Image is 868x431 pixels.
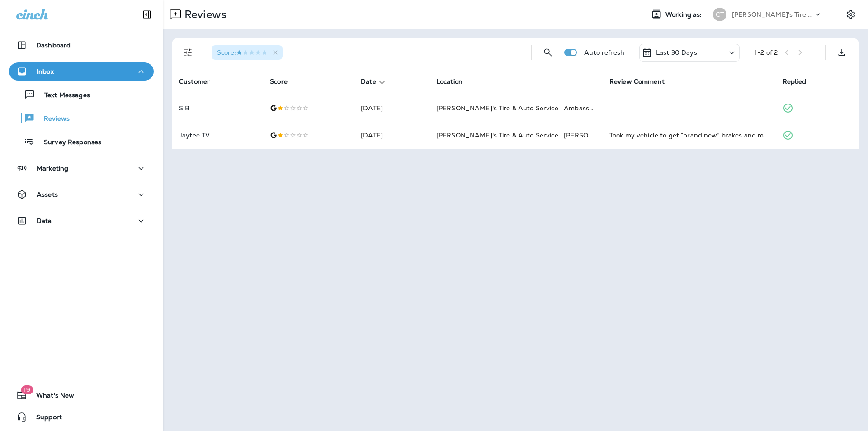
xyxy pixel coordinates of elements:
[35,91,90,100] p: Text Messages
[37,191,58,198] p: Assets
[179,78,210,85] span: Customer
[212,45,283,60] div: Score:1 Star
[436,77,474,85] span: Location
[539,43,557,62] button: Search Reviews
[783,77,818,85] span: Replied
[755,49,778,56] div: 1 - 2 of 2
[270,78,288,85] span: Score
[134,5,160,24] button: Collapse Sidebar
[9,132,154,151] button: Survey Responses
[37,68,54,75] p: Inbox
[783,78,806,85] span: Replied
[27,392,74,403] span: What's New
[354,122,429,149] td: [DATE]
[21,385,33,394] span: 19
[37,165,68,172] p: Marketing
[35,115,70,123] p: Reviews
[37,217,52,224] p: Data
[665,11,704,19] span: Working as:
[9,85,154,104] button: Text Messages
[656,49,697,56] p: Last 30 Days
[9,109,154,128] button: Reviews
[9,159,154,177] button: Marketing
[179,43,197,62] button: Filters
[9,386,154,404] button: 19What's New
[181,8,226,21] p: Reviews
[35,138,101,147] p: Survey Responses
[36,42,71,49] p: Dashboard
[843,6,859,23] button: Settings
[9,408,154,426] button: Support
[270,77,299,85] span: Score
[361,77,388,85] span: Date
[609,131,768,140] div: Took my vehicle to get “brand new” brakes and my brakes were still whistling days afterwards. The...
[584,49,624,56] p: Auto refresh
[436,78,462,85] span: Location
[361,78,376,85] span: Date
[436,131,620,139] span: [PERSON_NAME]'s Tire & Auto Service | [PERSON_NAME]
[833,43,851,62] button: Export as CSV
[9,36,154,54] button: Dashboard
[436,104,604,112] span: [PERSON_NAME]'s Tire & Auto Service | Ambassador
[179,77,222,85] span: Customer
[9,62,154,81] button: Inbox
[179,104,255,112] p: S B
[179,132,255,139] p: Jaytee TV
[27,413,62,424] span: Support
[9,212,154,230] button: Data
[713,8,726,21] div: CT
[354,95,429,122] td: [DATE]
[609,78,665,85] span: Review Comment
[732,11,813,18] p: [PERSON_NAME]'s Tire & Auto
[609,77,676,85] span: Review Comment
[9,185,154,204] button: Assets
[217,48,268,57] span: Score :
